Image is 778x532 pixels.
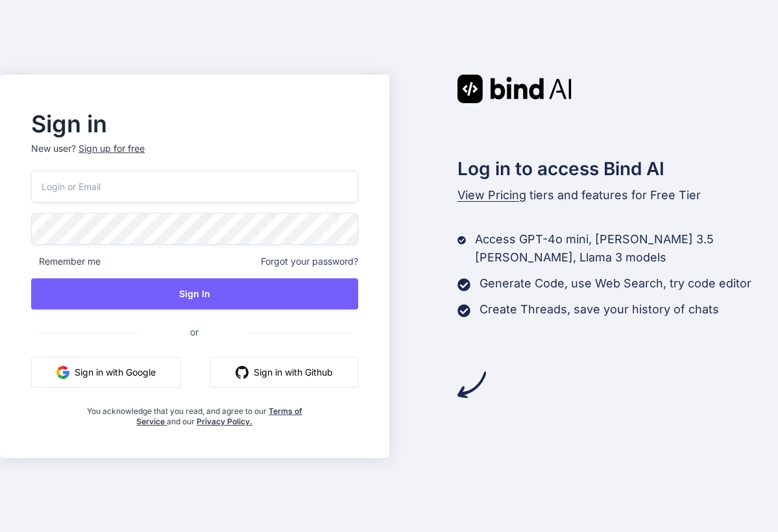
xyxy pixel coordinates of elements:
[457,75,572,103] img: Bind AI logo
[31,171,358,202] input: Login or Email
[236,366,249,379] img: github
[86,398,304,427] div: You acknowledge that you read, and agree to our and our
[56,366,69,379] img: google
[457,370,486,399] img: arrow
[31,114,358,134] h2: Sign in
[261,255,358,268] span: Forgot your password?
[197,417,252,426] a: Privacy Policy.
[480,300,719,319] p: Create Threads, save your history of chats
[457,188,526,202] span: View Pricing
[31,142,358,171] p: New user?
[475,230,778,267] p: Access GPT-4o mini, [PERSON_NAME] 3.5 [PERSON_NAME], Llama 3 models
[31,357,181,388] button: Sign in with Google
[210,357,358,388] button: Sign in with Github
[79,142,145,155] div: Sign up for free
[480,274,751,293] p: Generate Code, use Web Search, try code editor
[31,278,358,309] button: Sign In
[138,316,250,348] span: or
[31,255,101,268] span: Remember me
[136,406,302,426] a: Terms of Service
